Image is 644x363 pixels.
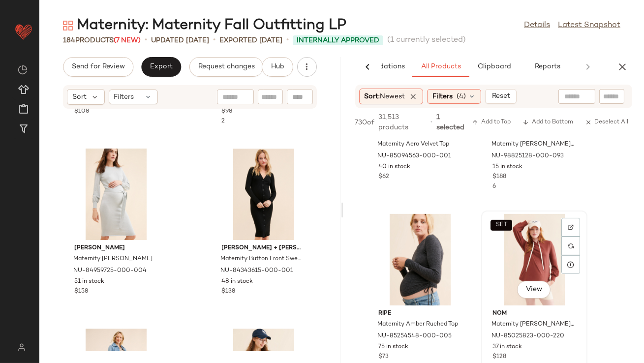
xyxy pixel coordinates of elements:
span: 51 in stock [74,277,104,286]
span: Filters [432,91,453,102]
span: 48 in stock [222,277,253,286]
span: Maternity [PERSON_NAME] [73,255,153,264]
span: Maternity Aero Velvet Top [377,140,449,149]
img: 84343615_001_b [214,149,313,240]
span: AI Recommendations [333,63,404,71]
span: Export [150,63,173,71]
button: Deselect All [581,117,632,128]
img: heart_red.DM2ytmEG.svg [14,22,33,41]
a: Latest Snapshot [558,20,620,31]
span: • [213,34,215,46]
span: $158 [74,287,88,296]
p: updated [DATE] [151,35,209,46]
div: Maternity: Maternity Fall Outfitting LP [63,16,346,35]
button: Add to Top [468,117,515,128]
span: (1 currently selected) [387,34,466,46]
button: Export [141,57,181,77]
span: Add to Top [472,119,511,126]
span: • [430,118,432,127]
span: NU-98825128-000-093 [491,152,564,161]
span: 15 in stock [492,163,522,172]
span: NU-84343615-000-001 [221,267,294,275]
span: Maternity [PERSON_NAME] Nursing Hoodie [491,320,575,329]
button: Reset [485,89,517,104]
span: $138 [222,287,236,296]
button: View [517,281,551,299]
span: Hub [270,63,284,71]
img: svg%3e [63,21,73,30]
button: SET [491,220,512,231]
span: [PERSON_NAME] + [PERSON_NAME] [222,244,306,253]
button: Send for Review [63,57,133,77]
span: 2 [222,118,225,124]
img: svg%3e [568,243,574,249]
img: 85254548_005_b [370,214,470,305]
span: Reset [491,92,510,100]
span: $98 [222,107,233,116]
button: Request changes [189,57,263,77]
span: $62 [378,173,389,181]
span: • [145,34,147,46]
span: NU-84959725-000-004 [73,267,147,275]
span: NU-85094563-000-001 [377,152,451,161]
span: Maternity [PERSON_NAME] Bermuda Shorts [491,140,575,149]
img: svg%3e [18,65,28,75]
span: Deselect All [585,119,628,126]
span: Sort: [365,91,405,102]
span: 184 [63,37,75,44]
span: 730 of [355,118,375,128]
span: Newest [380,93,405,100]
span: Send for Review [71,63,125,71]
span: [PERSON_NAME] [74,244,158,253]
span: NU-85254548-000-005 [377,332,452,341]
img: svg%3e [568,224,574,230]
p: Exported [DATE] [219,35,282,46]
span: 40 in stock [378,163,410,172]
a: Details [524,20,550,31]
div: Products [63,35,141,46]
span: Add to Bottom [522,119,573,126]
span: Sort [72,92,87,102]
span: (7 New) [114,37,141,44]
span: ripe [378,309,462,318]
span: 1 selected [436,112,467,133]
span: SET [495,222,507,229]
span: $128 [492,353,506,362]
span: Clipboard [477,63,511,71]
span: 37 in stock [492,343,522,352]
img: 85025823_220_b [485,214,584,305]
span: Request changes [198,63,255,71]
span: Reports [534,63,560,71]
img: svg%3e [12,343,31,351]
span: $73 [378,353,389,362]
span: (4) [457,91,466,102]
button: Add to Bottom [519,117,577,128]
span: 31,513 products [379,112,427,133]
button: Hub [262,57,293,77]
img: 84959725_004_b [66,149,166,240]
span: $108 [74,107,89,116]
span: 6 [492,183,496,190]
span: • [286,34,289,46]
span: $188 [492,173,506,181]
span: Filters [114,92,134,102]
span: Internally Approved [297,35,379,46]
span: Maternity Amber Ruched Top [377,320,458,329]
span: 75 in stock [378,343,408,352]
span: View [525,286,542,294]
span: NU-85025823-000-220 [491,332,564,341]
span: All Products [420,63,460,71]
span: Maternity Button Front Sweater Dress [221,255,305,264]
span: nom [492,309,576,318]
